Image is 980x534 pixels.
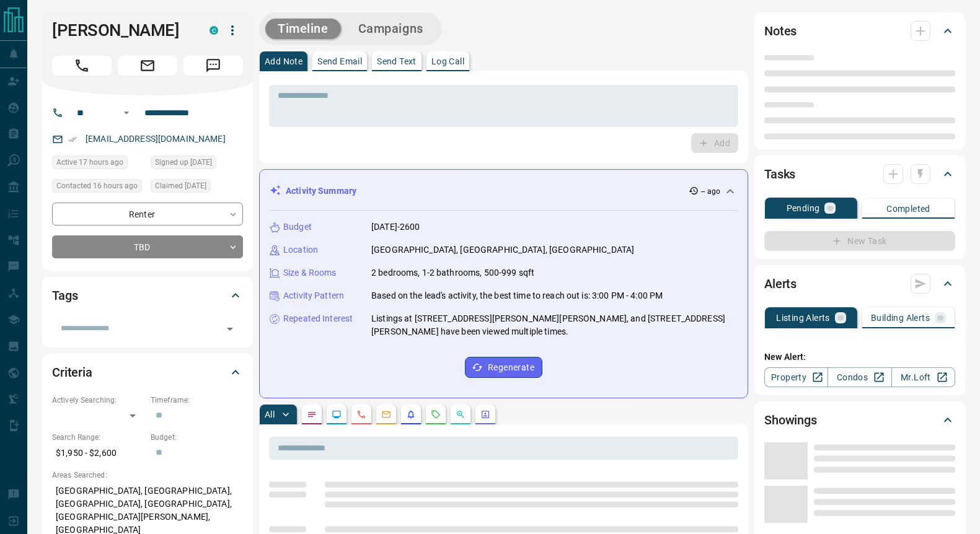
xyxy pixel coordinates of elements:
button: Regenerate [465,357,542,378]
p: Building Alerts [871,313,930,322]
div: Renter [52,203,243,225]
div: Tasks [764,159,955,189]
div: Notes [764,16,955,46]
svg: Requests [431,409,441,419]
div: Tags [52,281,243,310]
div: Criteria [52,357,243,387]
p: Timeframe: [151,395,243,406]
div: Activity Summary-- ago [270,180,738,203]
a: Mr.Loft [891,367,955,387]
p: Areas Searched: [52,470,243,481]
p: New Alert: [764,351,955,364]
span: Email [118,56,177,76]
span: Signed up [DATE] [155,156,212,169]
svg: Listing Alerts [406,409,416,419]
div: condos.ca [210,26,218,35]
svg: Opportunities [456,409,466,419]
svg: Lead Browsing Activity [332,409,342,419]
div: TBD [52,235,243,258]
svg: Email Verified [68,135,77,144]
a: Condos [828,367,891,387]
svg: Notes [307,409,317,419]
p: Pending [787,204,820,212]
h2: Tags [52,286,77,305]
span: Active 17 hours ago [56,156,123,169]
a: [EMAIL_ADDRESS][DOMAIN_NAME] [86,134,226,144]
p: Based on the lead's activity, the best time to reach out is: 3:00 PM - 4:00 PM [371,289,663,302]
p: [DATE]-2600 [371,221,420,234]
p: -- ago [701,186,720,197]
div: Wed Aug 06 2025 [151,179,243,196]
h2: Showings [764,410,817,430]
p: Completed [886,204,930,213]
p: Activity Summary [286,185,356,198]
h2: Tasks [764,164,795,184]
p: Location [283,243,318,256]
h2: Criteria [52,362,92,382]
div: Showings [764,405,955,435]
p: Add Note [265,57,302,66]
p: All [265,410,275,419]
span: Contacted 16 hours ago [56,180,138,192]
button: Timeline [265,19,341,39]
p: Repeated Interest [283,312,353,325]
svg: Calls [356,409,366,419]
p: Log Call [431,57,464,66]
button: Open [221,320,239,338]
p: Budget [283,221,312,234]
div: Alerts [764,269,955,299]
span: Claimed [DATE] [155,180,206,192]
p: $1,950 - $2,600 [52,443,144,463]
p: Actively Searching: [52,395,144,406]
svg: Agent Actions [480,409,490,419]
p: Search Range: [52,432,144,443]
p: Activity Pattern [283,289,344,302]
p: Size & Rooms [283,266,337,279]
p: Listings at [STREET_ADDRESS][PERSON_NAME][PERSON_NAME], and [STREET_ADDRESS][PERSON_NAME] have be... [371,312,738,338]
p: 2 bedrooms, 1-2 bathrooms, 500-999 sqft [371,266,534,279]
h2: Alerts [764,274,797,294]
div: Wed Aug 06 2025 [151,155,243,173]
a: Property [764,367,828,387]
p: Send Text [377,57,417,66]
div: Mon Aug 11 2025 [52,179,144,196]
span: Message [183,56,243,76]
button: Campaigns [346,19,436,39]
h1: [PERSON_NAME] [52,20,191,40]
svg: Emails [381,409,391,419]
p: Listing Alerts [776,313,830,322]
button: Open [119,105,134,120]
p: Budget: [151,432,243,443]
span: Call [52,56,112,76]
h2: Notes [764,21,797,41]
p: Send Email [317,57,362,66]
div: Mon Aug 11 2025 [52,155,144,173]
p: [GEOGRAPHIC_DATA], [GEOGRAPHIC_DATA], [GEOGRAPHIC_DATA] [371,243,634,256]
